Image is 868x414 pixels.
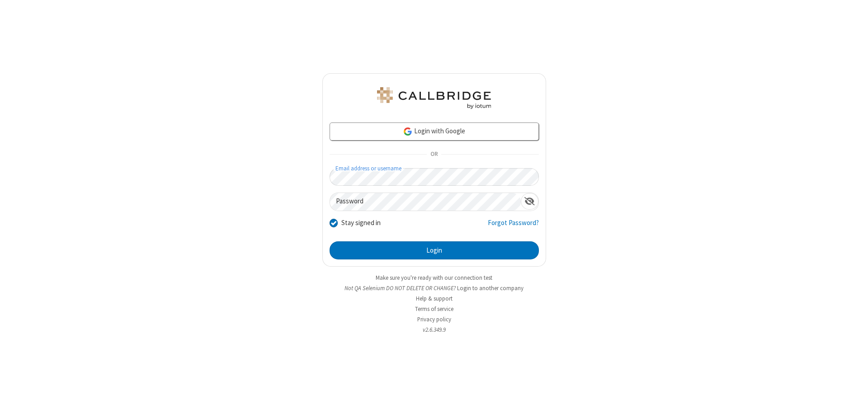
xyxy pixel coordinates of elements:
button: Login [330,241,539,259]
input: Password [330,193,521,211]
a: Login with Google [330,122,539,141]
a: Privacy policy [417,315,451,323]
a: Help & support [416,295,453,302]
a: Forgot Password? [488,218,539,235]
input: Email address or username [330,168,539,186]
label: Stay signed in [341,218,381,228]
img: google-icon.png [403,127,413,136]
li: Not QA Selenium DO NOT DELETE OR CHANGE? [322,284,546,292]
a: Make sure you're ready with our connection test [376,274,492,282]
li: v2.6.349.9 [322,325,546,334]
a: Terms of service [415,305,453,313]
button: Login to another company [457,284,524,292]
img: QA Selenium DO NOT DELETE OR CHANGE [375,87,493,109]
iframe: Chat [845,390,861,408]
div: Show password [521,193,538,210]
span: OR [427,148,441,161]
